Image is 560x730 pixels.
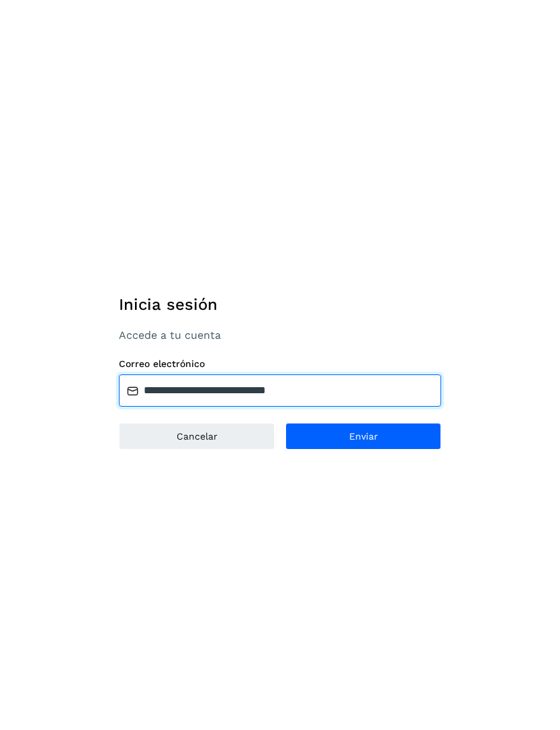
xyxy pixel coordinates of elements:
[349,432,378,441] span: Enviar
[119,295,441,315] h1: Inicia sesión
[285,423,441,450] button: Enviar
[119,358,441,370] label: Correo electrónico
[177,432,218,441] span: Cancelar
[119,423,275,450] button: Cancelar
[119,329,441,341] p: Accede a tu cuenta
